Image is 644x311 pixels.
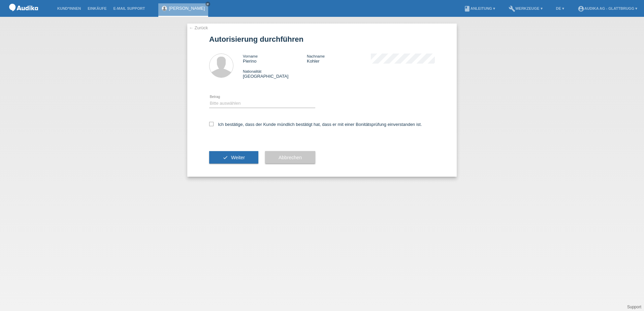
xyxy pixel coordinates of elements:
h1: Autorisierung durchführen [209,35,435,43]
a: bookAnleitung ▾ [460,6,498,10]
div: Kohler [307,54,371,64]
a: ← Zurück [189,25,208,30]
i: close [206,2,210,6]
div: Pierino [243,54,307,64]
div: [GEOGRAPHIC_DATA] [243,69,307,79]
button: check Weiter [209,151,258,164]
a: Einkäufe [84,6,110,10]
i: account_circle [578,5,584,12]
span: Nationalität [243,69,261,73]
a: [PERSON_NAME] [169,6,205,11]
span: Nachname [307,54,325,58]
a: close [205,2,210,6]
i: build [509,5,515,12]
i: check [223,155,228,160]
span: Abbrechen [279,155,302,160]
a: E-Mail Support [110,6,149,10]
a: buildWerkzeuge ▾ [505,6,546,10]
span: Weiter [231,155,245,160]
a: POS — MF Group [7,13,40,18]
button: Abbrechen [265,151,315,164]
a: Kund*innen [54,6,84,10]
a: Support [627,305,641,309]
a: DE ▾ [553,6,568,10]
span: Vorname [243,54,258,58]
label: Ich bestätige, dass der Kunde mündlich bestätigt hat, dass er mit einer Bonitätsprüfung einversta... [209,122,422,127]
i: book [464,5,471,12]
a: account_circleAudika AG - Glattbrugg ▾ [574,6,641,10]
